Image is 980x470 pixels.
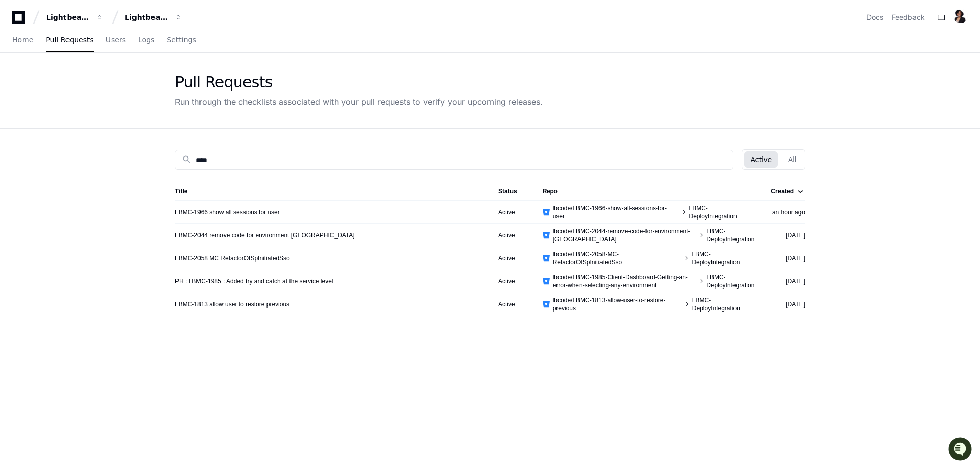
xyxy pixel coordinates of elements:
[10,76,29,95] img: 1756235613930-3d25f9e4-fa56-45dd-b3ad-e072dfbd1548
[12,29,33,52] a: Home
[175,208,280,216] a: LBMC-1966 show all sessions for user
[72,107,124,115] a: Powered byPylon
[174,79,186,92] button: Start new chat
[182,154,192,165] mat-icon: search
[498,254,526,262] div: Active
[498,187,526,195] div: Status
[706,227,754,243] span: LBMC-DeployIntegration
[35,86,129,95] div: We're available if you need us!
[498,187,517,195] div: Status
[953,9,968,23] img: 165823047
[175,96,543,108] div: Run through the checklists associated with your pull requests to verify your upcoming releases.
[771,300,805,308] div: [DATE]
[175,187,187,195] div: Title
[121,8,186,27] button: Lightbeam Health Solutions
[167,37,196,43] span: Settings
[42,8,107,27] button: Lightbeam Health
[771,208,805,216] div: an hour ago
[892,12,925,23] button: Feedback
[947,436,975,464] iframe: Open customer support
[692,250,754,266] span: LBMC-DeployIntegration
[553,250,680,266] span: lbcode/LBMC-2058-MC-RefactorOfSpInitiatedSso
[102,107,124,115] span: Pylon
[534,182,763,200] th: Repo
[138,37,154,43] span: Logs
[10,10,31,31] img: PlayerZero
[782,151,803,168] button: All
[771,231,805,239] div: [DATE]
[167,29,196,52] a: Settings
[125,12,169,23] div: Lightbeam Health Solutions
[35,76,168,86] div: Start new chat
[771,277,805,285] div: [DATE]
[106,37,126,43] span: Users
[744,151,777,168] button: Active
[175,187,482,195] div: Title
[706,273,754,289] span: LBMC-DeployIntegration
[498,231,526,239] div: Active
[771,187,803,195] div: Created
[553,273,695,289] span: lbcode/LBMC-1985-Client-Dashboard-Getting-an-error-when-selecting-any-environment
[175,277,333,285] a: PH : LBMC-1985 : Added try and catch at the service level
[46,37,93,43] span: Pull Requests
[498,300,526,308] div: Active
[12,37,33,43] span: Home
[10,41,186,57] div: Welcome
[46,29,93,52] a: Pull Requests
[553,204,677,220] span: lbcode/LBMC-1966-show-all-sessions-for-user
[689,204,755,220] span: LBMC-DeployIntegration
[46,12,90,23] div: Lightbeam Health
[498,208,526,216] div: Active
[498,277,526,285] div: Active
[692,296,755,312] span: LBMC-DeployIntegration
[106,29,126,52] a: Users
[553,296,680,312] span: lbcode/LBMC-1813-allow-user-to-restore-previous
[175,300,289,308] a: LBMC-1813 allow user to restore previous
[771,254,805,262] div: [DATE]
[138,29,154,52] a: Logs
[553,227,695,243] span: lbcode/LBMC-2044-remove-code-for-environment-[GEOGRAPHIC_DATA]
[175,73,543,92] div: Pull Requests
[175,231,355,239] a: LBMC-2044 remove code for environment [GEOGRAPHIC_DATA]
[866,12,883,23] a: Docs
[175,254,290,262] a: LBMC-2058 MC RefactorOfSpInitiatedSso
[771,187,794,195] div: Created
